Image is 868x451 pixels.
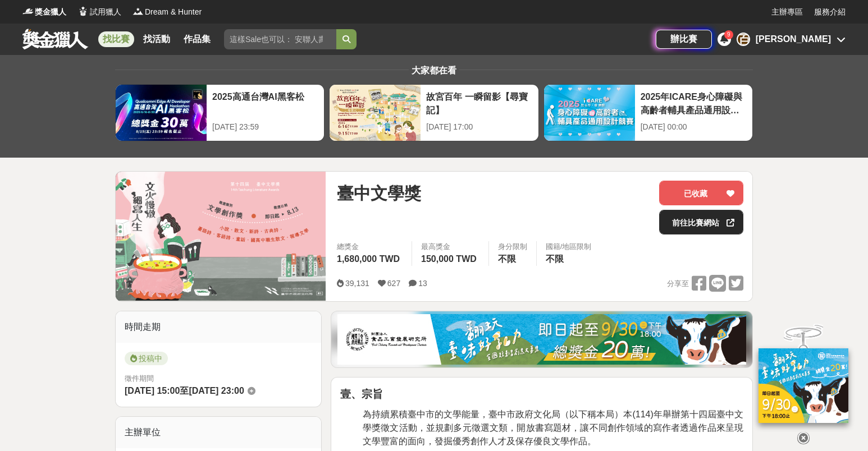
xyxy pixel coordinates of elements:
[125,386,180,395] span: [DATE] 15:00
[641,90,747,116] div: 2025年ICARE身心障礙與高齡者輔具產品通用設計競賽
[22,6,34,17] img: Logo
[337,314,746,365] img: b0ef2173-5a9d-47ad-b0e3-de335e335c0a.jpg
[212,90,318,116] div: 2025高通台灣AI黑客松
[814,6,846,18] a: 服務介紹
[421,241,479,252] span: 最高獎金
[498,241,527,252] div: 身分限制
[189,386,244,395] span: [DATE] 23:00
[133,6,202,18] a: LogoDream & Hunter
[22,6,66,18] a: Logo獎金獵人
[125,374,154,383] span: 徵件期間
[116,311,321,343] div: 時間走期
[656,30,712,49] a: 辦比賽
[337,181,421,206] span: 臺中文學獎
[363,409,743,446] span: 為持續累積臺中市的文學能量，臺中市政府文化局（以下稱本局）本(114)年舉辦第十四屆臺中文學獎徵文活動，並規劃多元徵選文類，開放書寫題材，讓不同創作領域的寫作者透過作品來呈現文學豐富的面向，發掘...
[340,388,383,400] strong: 壹、宗旨
[329,84,538,141] a: 故宮百年 一瞬留影【尋寶記】[DATE] 17:00
[771,6,803,18] a: 主辦專區
[337,254,400,264] span: 1,680,000 TWD
[139,31,175,47] a: 找活動
[756,33,831,46] div: [PERSON_NAME]
[426,121,532,133] div: [DATE] 17:00
[418,279,427,288] span: 13
[727,31,730,38] span: 9
[224,29,336,49] input: 這樣Sale也可以： 安聯人壽創意銷售法募集
[421,254,477,264] span: 150,000 TWD
[145,6,202,18] span: Dream & Hunter
[212,121,318,133] div: [DATE] 23:59
[90,6,121,18] span: 試用獵人
[409,66,459,75] span: 大家都在看
[498,254,516,264] span: 不限
[77,6,121,18] a: Logo試用獵人
[543,84,753,141] a: 2025年ICARE身心障礙與高齡者輔具產品通用設計競賽[DATE] 00:00
[659,210,743,234] a: 前往比賽網站
[133,6,144,17] img: Logo
[125,352,168,365] span: 投稿中
[387,279,400,288] span: 627
[659,181,743,205] button: 已收藏
[345,279,369,288] span: 39,131
[35,6,66,18] span: 獎金獵人
[116,417,321,448] div: 主辦單位
[77,6,89,17] img: Logo
[737,33,750,46] div: 百
[115,84,325,141] a: 2025高通台灣AI黑客松[DATE] 23:59
[426,90,532,116] div: 故宮百年 一瞬留影【尋寶記】
[116,172,326,301] img: Cover Image
[641,121,747,133] div: [DATE] 00:00
[759,348,848,423] img: ff197300-f8ee-455f-a0ae-06a3645bc375.jpg
[180,386,189,395] span: 至
[546,241,592,252] div: 國籍/地區限制
[98,31,134,47] a: 找比賽
[179,31,215,47] a: 作品集
[546,254,564,264] span: 不限
[337,241,403,252] span: 總獎金
[667,275,689,292] span: 分享至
